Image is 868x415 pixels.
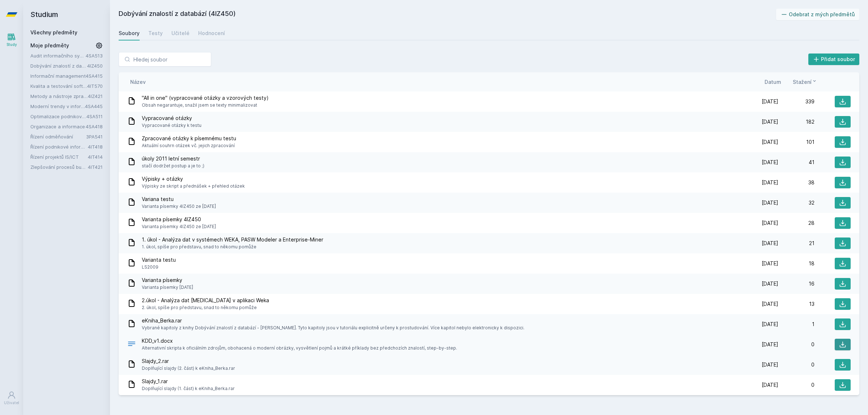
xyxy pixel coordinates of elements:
button: Datum [765,78,781,86]
span: 2. úkol, spíše pro představu, snad to někomu pomůže [142,304,269,311]
a: 4IT418 [88,144,103,150]
span: [DATE] [762,118,778,125]
span: [DATE] [762,159,778,166]
a: 4SA445 [85,103,103,109]
div: 0 [778,381,814,389]
a: Testy [148,26,163,40]
span: Zpracované otázky k písemnému testu [142,135,236,142]
div: 18 [778,260,814,267]
button: Odebrat z mých předmětů [776,9,860,20]
span: Varianta písemky 4IZ450 [142,216,216,223]
a: Všechny předměty [30,29,77,35]
div: 32 [778,199,814,206]
div: 28 [778,219,814,227]
span: Varianta písemky 4IZ450 ze [DATE] [142,223,216,230]
span: Vypracované otázky k testu [142,122,201,129]
a: Organizace a informace [30,123,86,130]
span: Variana testu [142,196,216,203]
span: Varianta testu [142,256,176,264]
div: Testy [148,30,163,37]
span: [DATE] [762,240,778,247]
span: Výpisky + otázky [142,175,245,183]
span: "All in one" (vypracované otázky a vzorových testy) [142,94,269,102]
button: Stažení [793,78,817,86]
a: Metody a nástroje zpracování textových informací [30,93,88,100]
span: Stažení [793,78,812,86]
div: 38 [778,179,814,186]
a: 4SA513 [86,53,103,59]
a: Soubory [119,26,140,40]
span: Varianta písemky [DATE] [142,284,193,291]
span: [DATE] [762,321,778,328]
div: Uživatel [4,400,19,406]
span: [DATE] [762,98,778,105]
div: Soubory [119,30,140,37]
span: 1. úkol - Analýza dat v systémech WEKA, PASW Modeler a Enterprise-Miner [142,236,323,243]
input: Hledej soubor [119,52,211,67]
a: Řízení podnikové informatiky [30,143,88,150]
span: [DATE] [762,341,778,348]
a: Audit informačního systému [30,52,86,59]
a: Moderní trendy v informatice [30,103,85,110]
div: 182 [778,118,814,125]
span: [DATE] [762,260,778,267]
div: 41 [778,159,814,166]
span: [DATE] [762,219,778,227]
span: stačí dodržet postup a je to ;) [142,162,204,170]
div: Hodnocení [198,30,225,37]
div: 16 [778,280,814,287]
a: Učitelé [171,26,190,40]
div: 21 [778,240,814,247]
span: Doplňující slajdy (2. část) k eKniha_Berka.rar [142,365,235,372]
span: úkoly 2011 letní semestr [142,155,204,162]
a: Řízení odměňování [30,133,86,140]
a: 4SA511 [86,114,103,119]
a: Hodnocení [198,26,225,40]
span: Vypracované otázky [142,115,201,122]
h2: Dobývání znalostí z databází (4IZ450) [119,9,776,20]
span: Varianta písemky 4IZ450 ze [DATE] [142,203,216,210]
a: 4IT414 [88,154,103,160]
span: [DATE] [762,138,778,146]
a: Řízení projektů IS/ICT [30,153,88,161]
span: Doplňující slajdy (1. část) k eKniha_Berka.rar [142,385,235,392]
span: Obsah negarantuje, snažil jsem se texty minimalizovat [142,102,269,109]
a: Uživatel [1,387,22,409]
div: Study [7,42,17,47]
span: Vybrané kapitoly z knihy Dobývání znalostí z databází - [PERSON_NAME]. Tyto kapitoly jsou v tutor... [142,324,524,331]
button: Název [130,78,146,86]
div: 101 [778,138,814,146]
a: 4IT421 [88,164,103,170]
span: [DATE] [762,179,778,186]
div: 1 [778,321,814,328]
div: Učitelé [171,30,190,37]
span: [DATE] [762,280,778,287]
div: 0 [778,361,814,368]
span: Výpisky ze skript a přednášek + přehled otázek [142,183,245,190]
a: 4SA418 [86,124,103,129]
span: Moje předměty [30,42,69,49]
a: Kvalita a testování softwaru [30,82,87,90]
a: 4IT570 [87,83,103,89]
span: [DATE] [762,381,778,389]
a: 4SA415 [86,73,103,79]
div: DOCX [127,339,136,350]
span: eKniha_Berka.rar [142,317,524,324]
a: Dobývání znalostí z databází [30,62,87,69]
span: 1. úkol, spíše pro představu, snad to někomu pomůže [142,243,323,251]
button: Přidat soubor [808,54,860,65]
span: Alternativní skripta k oficiálním zdrojům, obohacená o moderní obrázky, vysvětlení pojmů a krátké... [142,345,457,352]
span: Slajdy_1.rar [142,378,235,385]
a: Informační management [30,72,86,80]
a: 4IZ450 [87,63,103,69]
span: Varianta písemky [142,277,193,284]
span: LS2009 [142,264,176,271]
div: 339 [778,98,814,105]
a: 4IZ421 [88,93,103,99]
span: Slajdy_2.rar [142,358,235,365]
span: [DATE] [762,300,778,308]
a: Study [1,29,22,51]
a: Optimalizace podnikových procesů [30,113,86,120]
